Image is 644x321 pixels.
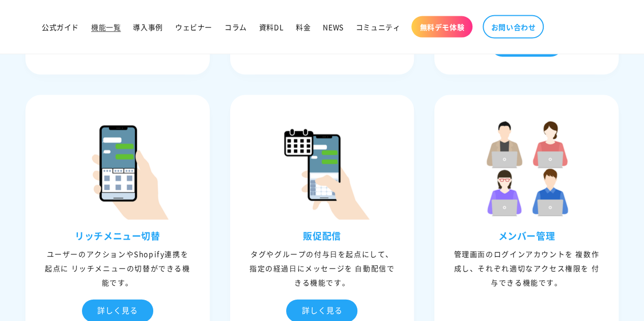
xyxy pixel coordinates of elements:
[483,15,544,39] a: お問い合わせ
[437,247,616,289] div: 管理画⾯のログインアカウントを 複数作成し、それぞれ適切なアクセス権限を 付与できる機能です。
[127,16,169,38] a: 導入事例
[411,16,472,38] a: 無料デモ体験
[42,22,79,32] span: 公式ガイド
[67,118,169,220] img: リッチメニュー切替
[169,16,218,38] a: ウェビナー
[28,230,207,242] h3: リッチメニュー切替
[317,16,349,38] a: NEWS
[253,16,290,38] a: 資料DL
[218,16,253,38] a: コラム
[290,16,317,38] a: 料金
[28,247,207,289] div: ユーザーのアクションやShopify連携を起点に リッチメニューの切替ができる機能です。
[271,118,373,220] img: 販促配信
[225,22,247,32] span: コラム
[85,16,127,38] a: 機能一覧
[323,22,343,32] span: NEWS
[437,230,616,242] h3: メンバー管理
[296,22,311,32] span: 料金
[419,22,464,32] span: 無料デモ体験
[91,22,121,32] span: 機能一覧
[233,230,412,242] h3: 販促配信
[491,22,536,32] span: お問い合わせ
[350,16,407,38] a: コミュニティ
[259,22,284,32] span: 資料DL
[133,22,162,32] span: 導入事例
[475,118,577,220] img: メンバー管理
[233,247,412,289] div: タグやグループの付与⽇を起点にして、 指定の経過⽇にメッセージを ⾃動配信できる機能です。
[356,22,401,32] span: コミュニティ
[36,16,85,38] a: 公式ガイド
[175,22,212,32] span: ウェビナー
